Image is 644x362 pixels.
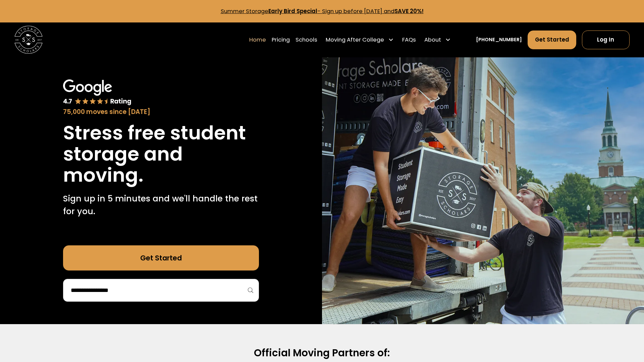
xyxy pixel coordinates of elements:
[268,7,317,15] strong: Early Bird Special
[63,107,259,117] div: 75,000 moves since [DATE]
[14,26,42,54] a: home
[402,30,416,50] a: FAQs
[14,26,42,54] img: Storage Scholars main logo
[249,30,266,50] a: Home
[326,36,384,44] div: Moving After College
[394,7,424,15] strong: SAVE 20%!
[322,57,644,324] img: Storage Scholars makes moving and storage easy.
[63,192,259,218] p: Sign up in 5 minutes and we'll handle the rest for you.
[63,245,259,270] a: Get Started
[582,31,630,49] a: Log In
[528,31,577,49] a: Get Started
[424,36,441,44] div: About
[476,36,522,44] a: [PHONE_NUMBER]
[296,30,317,50] a: Schools
[63,122,259,186] h1: Stress free student storage and moving.
[63,79,131,106] img: Google 4.7 star rating
[98,347,545,359] h2: Official Moving Partners of:
[323,30,396,50] div: Moving After College
[422,30,454,50] div: About
[272,30,290,50] a: Pricing
[221,7,424,15] a: Summer StorageEarly Bird Special- Sign up before [DATE] andSAVE 20%!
